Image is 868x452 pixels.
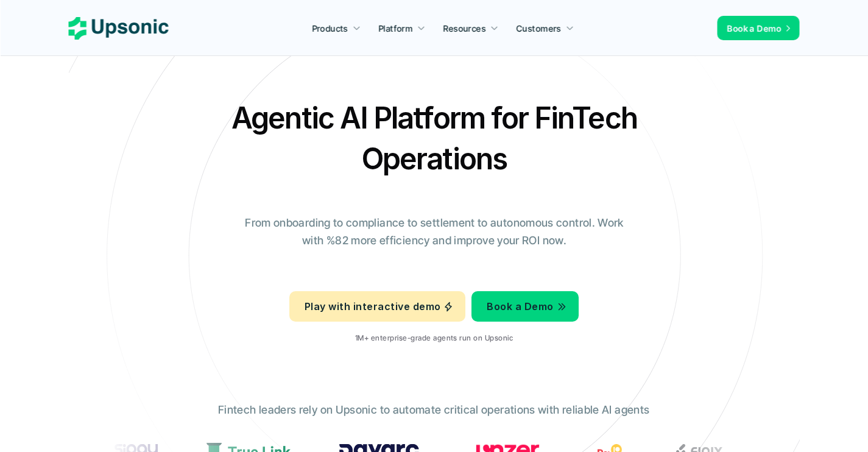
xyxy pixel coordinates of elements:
p: Play with interactive demo [305,298,440,316]
p: Customers [517,22,562,35]
p: 1M+ enterprise-grade agents run on Upsonic [355,334,513,342]
p: Resources [443,22,486,35]
a: Play with interactive demo [289,291,465,322]
p: Fintech leaders rely on Upsonic to automate critical operations with reliable AI agents [218,401,649,419]
h2: Agentic AI Platform for FinTech Operations [221,97,647,179]
p: Book a Demo [487,298,554,316]
a: Products [305,17,368,39]
p: From onboarding to compliance to settlement to autonomous control. Work with %82 more efficiency ... [236,214,632,250]
p: Platform [378,22,412,35]
p: Book a Demo [727,22,782,35]
a: Book a Demo [472,291,579,322]
a: Book a Demo [718,16,800,40]
p: Products [312,22,348,35]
